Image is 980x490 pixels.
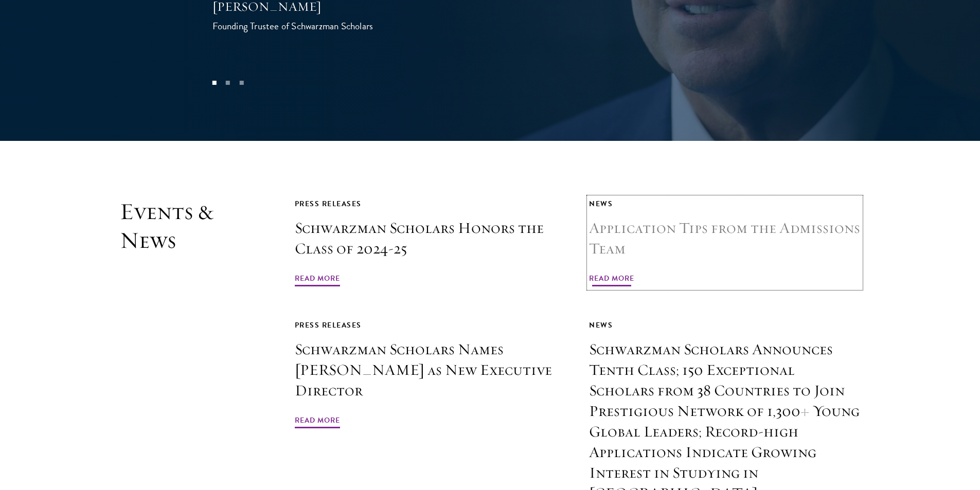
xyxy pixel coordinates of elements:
div: News [589,319,861,332]
h3: Schwarzman Scholars Honors the Class of 2024-25 [295,218,566,259]
a: Press Releases Schwarzman Scholars Names [PERSON_NAME] as New Executive Director Read More [295,319,566,430]
div: Press Releases [295,197,566,210]
div: News [589,197,861,210]
button: 1 of 3 [207,76,221,89]
a: Press Releases Schwarzman Scholars Honors the Class of 2024-25 Read More [295,197,566,288]
span: Read More [589,272,634,288]
a: News Application Tips from the Admissions Team Read More [589,197,861,288]
h3: Application Tips from the Admissions Team [589,218,861,259]
div: Press Releases [295,319,566,332]
h3: Schwarzman Scholars Names [PERSON_NAME] as New Executive Director [295,339,566,401]
button: 3 of 3 [235,76,248,89]
button: 2 of 3 [221,76,235,89]
div: Founding Trustee of Schwarzman Scholars [212,19,418,33]
span: Read More [295,272,340,288]
span: Read More [295,414,340,430]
